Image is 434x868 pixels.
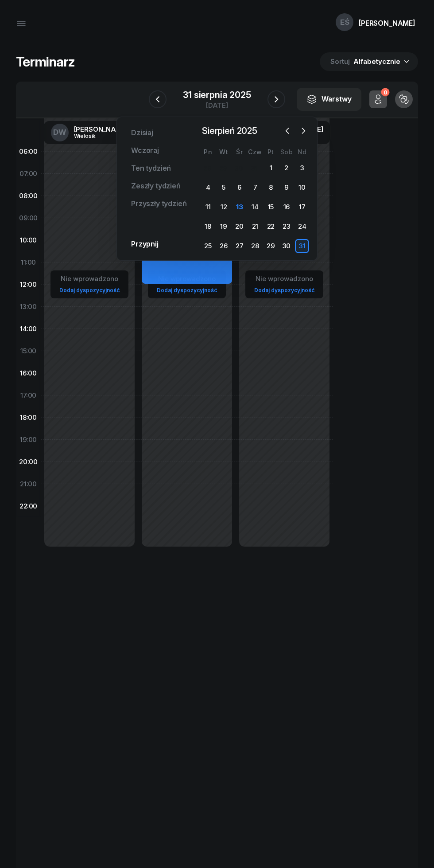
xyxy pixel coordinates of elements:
a: Ten tydzień [124,160,178,177]
a: Dzisiaj [124,124,160,142]
div: 12:00 [16,274,41,296]
div: 18 [201,219,215,234]
a: Przyszły tydzień [124,195,194,213]
div: 7 [248,180,262,195]
div: 21 [248,219,262,234]
div: 14:00 [16,318,41,340]
div: Pn [200,148,216,156]
div: Pt [263,148,279,156]
div: 13 [232,200,247,214]
div: 29 [263,239,278,253]
span: DW [53,129,66,136]
div: 16 [279,200,294,214]
div: 31 [251,164,258,172]
div: 9 [279,180,294,195]
div: 19 [217,219,231,234]
a: DW[PERSON_NAME]Wielosik [44,121,136,144]
div: [PERSON_NAME] [74,126,128,133]
div: 0 [381,88,389,97]
span: Sierpień 2025 [198,124,261,138]
div: 09:00 [16,207,41,229]
div: 29 [219,164,227,172]
div: 06:00 [16,141,41,163]
div: 20 [232,219,247,234]
a: Dodaj dyspozycyjność [153,285,221,295]
span: Sortuj [330,56,352,67]
div: 2 [279,161,294,175]
h1: Terminarz [16,54,75,70]
div: Nd [294,148,310,156]
button: Warstwy [297,88,361,111]
div: 31 [295,239,309,253]
div: 12 [217,200,231,214]
div: 10 [295,180,309,195]
div: 08:00 [16,185,41,207]
a: Dodaj dyspozycyjność [56,285,123,295]
div: [DATE] [183,102,251,109]
div: 4 [201,180,215,195]
div: 10:00 [16,229,41,251]
div: 31 sierpnia 2025 [183,90,251,99]
div: 21:00 [16,473,41,495]
a: Dodaj dyspozycyjność [251,285,318,295]
div: 19:00 [16,429,41,451]
div: 13:00 [16,296,41,318]
div: 15:00 [16,340,41,362]
div: Czw [247,148,263,156]
div: 24 [295,219,309,234]
div: 25 [201,239,215,253]
div: 8 [263,180,278,195]
div: 28 [203,164,211,172]
div: 3 [295,161,309,175]
div: 23 [279,219,294,234]
div: 22 [263,219,278,234]
div: 17 [295,200,309,214]
div: 27 [232,239,247,253]
a: Przypnij [124,235,166,253]
div: 11:00 [16,251,41,274]
a: Zeszły tydzień [124,177,188,195]
a: Wczoraj [124,142,166,160]
div: 11 [201,200,215,214]
div: Wielosik [74,133,116,139]
div: Warstwy [306,94,352,105]
div: [PERSON_NAME] [359,20,415,27]
div: 18:00 [16,407,41,429]
div: 6 [232,180,247,195]
button: 0 [369,90,387,108]
button: Sortuj Alfabetycznie [320,52,418,71]
div: 17:00 [16,384,41,407]
div: 14 [248,200,262,214]
div: 1 [263,161,278,175]
div: 30 [279,239,294,253]
div: 07:00 [16,163,41,185]
div: Nie wprowadzono [56,273,123,285]
div: 22:00 [16,495,41,517]
div: Wt [216,148,231,156]
div: 26 [217,239,231,253]
div: Nie wprowadzono [251,273,318,285]
button: Nie wprowadzonoDodaj dyspozycyjność [56,271,123,297]
div: 28 [248,239,262,253]
div: Sob [279,148,294,156]
div: 15 [263,200,278,214]
div: 30 [235,164,243,172]
div: Śr [232,148,247,156]
button: Nie wprowadzonoDodaj dyspozycyjność [251,271,318,297]
span: Alfabetycznie [353,57,400,66]
div: 20:00 [16,451,41,473]
span: EŚ [340,19,349,26]
div: 16:00 [16,362,41,384]
div: 5 [217,180,231,195]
